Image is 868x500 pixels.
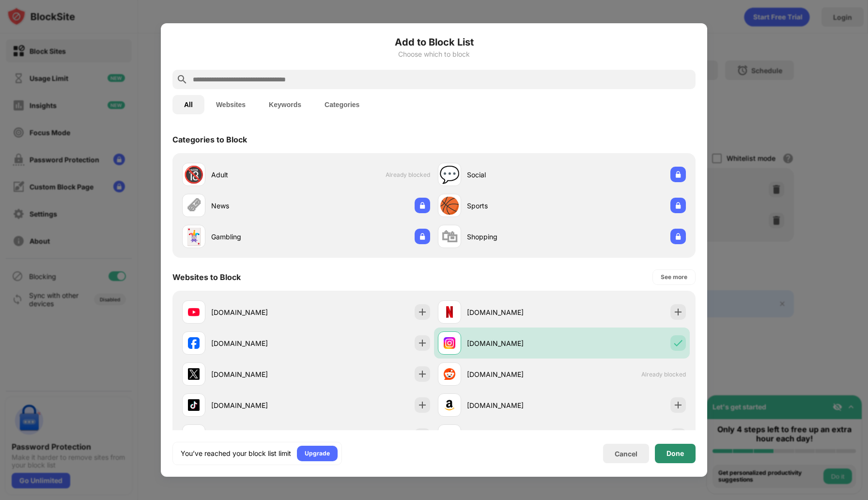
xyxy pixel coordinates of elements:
[211,369,306,379] div: [DOMAIN_NAME]
[467,400,562,410] div: [DOMAIN_NAME]
[211,201,306,211] div: News
[313,95,371,114] button: Categories
[305,449,330,458] div: Upgrade
[467,232,562,242] div: Shopping
[172,272,241,282] div: Websites to Block
[184,165,204,185] div: 🔞
[257,95,313,114] button: Keywords
[444,306,455,318] img: favicons
[211,232,306,242] div: Gambling
[172,35,696,49] h6: Add to Block List
[467,307,562,317] div: [DOMAIN_NAME]
[172,50,696,58] div: Choose which to block
[666,450,684,457] div: Done
[181,449,291,458] div: You’ve reached your block list limit
[444,337,455,349] img: favicons
[211,400,306,410] div: [DOMAIN_NAME]
[467,338,562,348] div: [DOMAIN_NAME]
[184,227,204,247] div: 🃏
[661,272,687,282] div: See more
[615,450,637,458] div: Cancel
[444,368,455,380] img: favicons
[467,201,562,211] div: Sports
[467,369,562,379] div: [DOMAIN_NAME]
[467,170,562,180] div: Social
[172,135,247,144] div: Categories to Block
[204,95,257,114] button: Websites
[188,399,200,411] img: favicons
[439,165,460,185] div: 💬
[211,170,306,180] div: Adult
[176,74,188,85] img: search.svg
[186,196,202,216] div: 🗞
[386,171,430,178] span: Already blocked
[441,227,458,247] div: 🛍
[444,399,455,411] img: favicons
[211,307,306,317] div: [DOMAIN_NAME]
[211,338,306,348] div: [DOMAIN_NAME]
[188,306,200,318] img: favicons
[641,371,686,378] span: Already blocked
[188,337,200,349] img: favicons
[172,95,204,114] button: All
[188,368,200,380] img: favicons
[439,196,460,216] div: 🏀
